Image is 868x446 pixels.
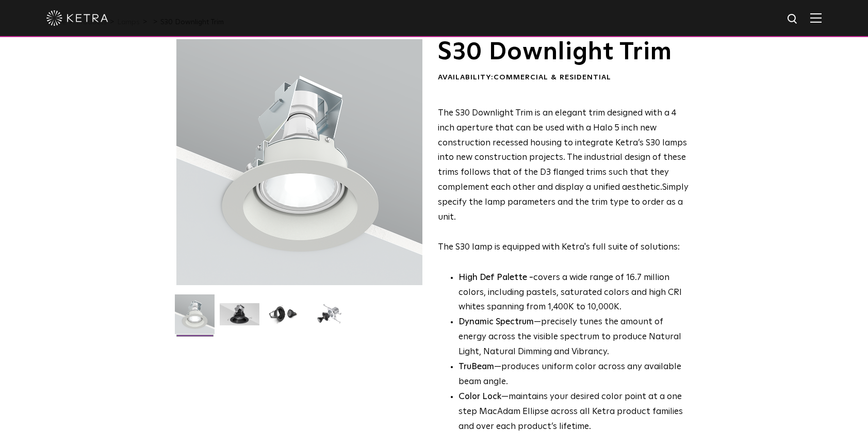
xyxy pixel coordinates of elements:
[438,109,687,192] span: The S30 Downlight Trim is an elegant trim designed with a 4 inch aperture that can be used with a...
[458,360,689,390] li: —produces uniform color across any available beam angle.
[438,106,689,255] p: The S30 lamp is equipped with Ketra's full suite of solutions:
[458,271,689,316] p: covers a wide range of 16.7 million colors, including pastels, saturated colors and high CRI whit...
[458,315,689,360] li: —precisely tunes the amount of energy across the visible spectrum to produce Natural Light, Natur...
[220,303,259,333] img: S30 Halo Downlight_Hero_Black_Gradient
[309,303,349,333] img: S30 Halo Downlight_Exploded_Black
[458,273,533,282] strong: High Def Palette -
[438,39,689,65] h1: S30 Downlight Trim
[787,13,799,26] img: search icon
[810,13,822,23] img: Hamburger%20Nav.svg
[458,392,501,401] strong: Color Lock
[46,10,108,26] img: ketra-logo-2019-white
[458,390,689,435] li: —maintains your desired color point at a one step MacAdam Ellipse across all Ketra product famili...
[265,303,304,333] img: S30 Halo Downlight_Table Top_Black
[458,362,494,371] strong: TruBeam
[438,183,689,222] span: Simply specify the lamp parameters and the trim type to order as a unit.​
[494,74,611,81] span: Commercial & Residential
[438,73,689,83] div: Availability:
[175,294,215,342] img: S30-DownlightTrim-2021-Web-Square
[458,318,534,326] strong: Dynamic Spectrum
